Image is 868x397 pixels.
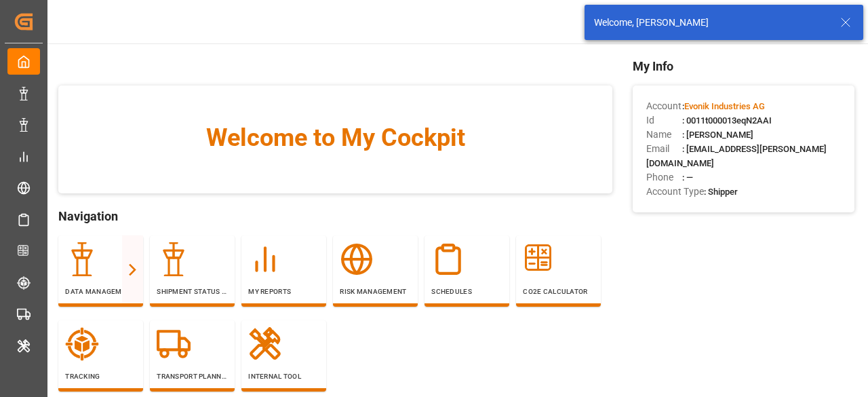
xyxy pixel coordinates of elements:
span: Name [646,128,682,142]
span: : [682,101,765,111]
p: Risk Management [340,286,411,297]
p: Internal Tool [248,371,319,381]
span: : [PERSON_NAME] [682,130,753,140]
span: Account Type [646,185,704,199]
p: CO2e Calculator [523,286,594,297]
span: : [EMAIL_ADDRESS][PERSON_NAME][DOMAIN_NAME] [646,144,827,168]
span: Navigation [58,207,612,225]
span: Welcome to My Cockpit [85,119,585,156]
span: Account [646,99,682,113]
p: Shipment Status Overview [157,286,228,297]
span: : Shipper [704,187,738,197]
p: Data Management [65,286,136,297]
p: Transport Planner [157,371,228,381]
span: Phone [646,170,682,185]
span: Evonik Industries AG [684,101,765,111]
span: My Info [633,57,854,75]
span: : 0011t000013eqN2AAI [682,115,772,126]
span: Id [646,113,682,128]
p: Tracking [65,371,136,381]
span: : — [682,172,693,183]
p: Schedules [431,286,502,297]
p: My Reports [248,286,319,297]
div: Welcome, [PERSON_NAME] [594,16,827,30]
span: Email [646,142,682,156]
